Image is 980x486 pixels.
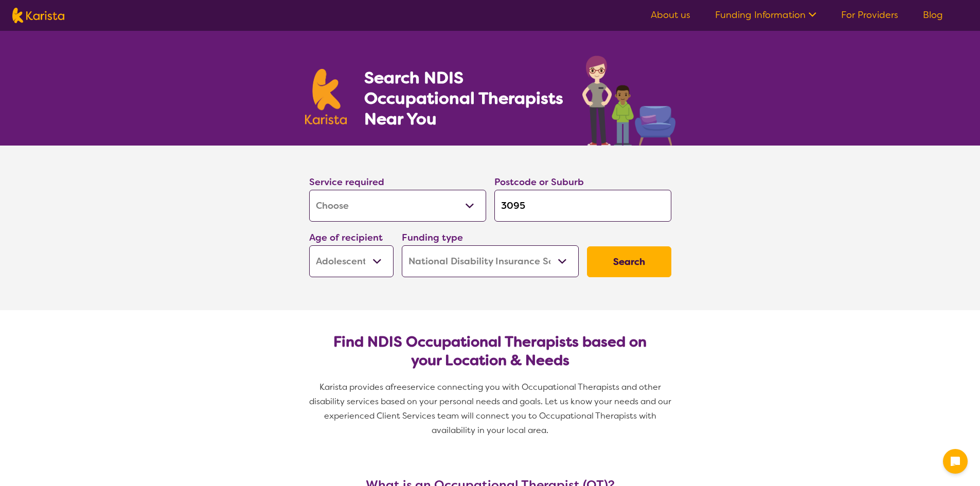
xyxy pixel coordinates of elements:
label: Service required [309,176,384,188]
img: Karista logo [305,69,347,124]
img: occupational-therapy [582,56,675,146]
a: For Providers [841,9,898,21]
label: Age of recipient [309,231,383,244]
span: free [390,382,407,392]
label: Postcode or Suburb [494,176,584,188]
span: service connecting you with Occupational Therapists and other disability services based on your p... [309,382,673,436]
img: Karista logo [12,8,64,23]
a: Blog [923,9,943,21]
h1: Search NDIS Occupational Therapists Near You [364,67,564,129]
h2: Find NDIS Occupational Therapists based on your Location & Needs [317,333,663,370]
button: Search [587,246,671,277]
label: Funding type [402,231,463,244]
input: Type [494,190,671,222]
span: Karista provides a [319,382,390,392]
a: Funding Information [715,9,816,21]
a: About us [651,9,690,21]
